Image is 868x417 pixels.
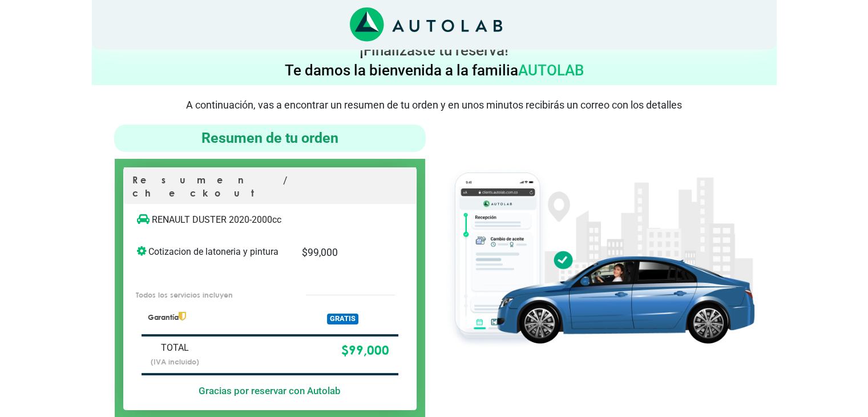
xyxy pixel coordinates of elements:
p: Todos los servicios incluyen [136,290,282,300]
p: RENAULT DUSTER 2020-2000cc [137,213,380,227]
span: AUTOLAB [518,62,584,79]
h4: Resumen de tu orden [119,129,421,147]
span: GRATIS [327,314,358,324]
p: Resumen / checkout [132,174,407,204]
small: (IVA incluido) [151,357,199,366]
h5: Gracias por reservar con Autolab [142,385,398,396]
p: Cotizacion de latoneria y pintura [137,245,285,259]
a: Link al sitio de autolab [350,19,502,30]
p: TOTAL [151,341,240,355]
p: $ 99,000 [302,245,379,260]
p: $ 99,000 [257,341,389,360]
p: Garantía [148,312,285,323]
h4: ¡Finalizaste tu reserva! Te damos la bienvenida a la familia [96,41,772,81]
p: A continuación, vas a encontrar un resumen de tu orden y en unos minutos recibirás un correo con ... [92,99,777,111]
img: Autobooking-Iconos-23.png [151,343,161,354]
